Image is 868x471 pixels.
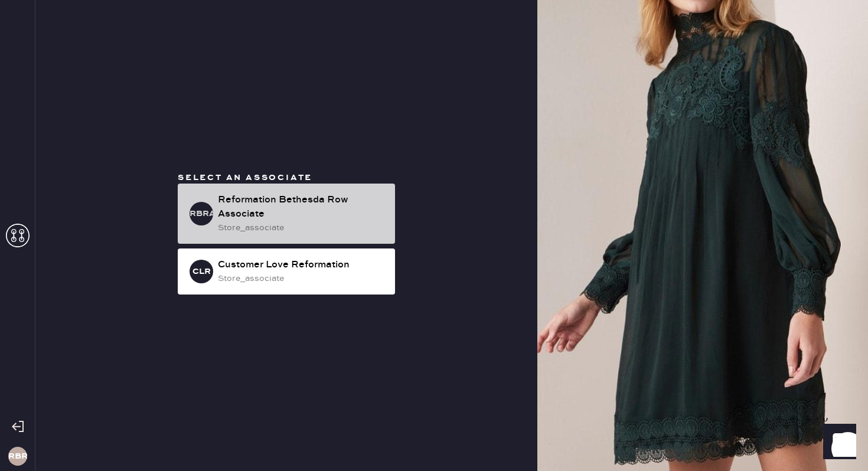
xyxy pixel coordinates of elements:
div: store_associate [218,221,386,234]
h3: CLR [192,267,211,276]
h3: RBR [8,452,27,460]
h3: RBRA [190,210,213,218]
div: Customer Love Reformation [218,258,386,272]
div: Reformation Bethesda Row Associate [218,193,386,221]
div: store_associate [218,272,386,285]
span: Select an associate [178,172,312,183]
iframe: Front Chat [812,418,863,469]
